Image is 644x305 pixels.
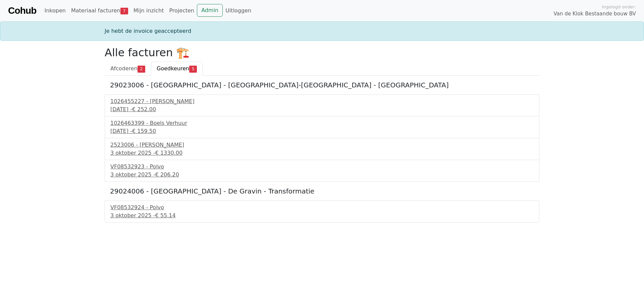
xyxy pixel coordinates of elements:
div: 1026463399 - Boels Verhuur [110,119,534,127]
a: Inkopen [42,4,68,17]
span: € 206.20 [155,171,179,178]
a: Goedkeuren5 [151,62,203,76]
div: 3 oktober 2025 - [110,171,534,179]
span: € 1330.00 [155,150,182,156]
div: Je hebt de invoice geaccepteerd [101,27,543,35]
div: [DATE] - [110,105,534,113]
a: VF08532924 - Polvo3 oktober 2025 -€ 55.14 [110,204,534,220]
h5: 29023006 - [GEOGRAPHIC_DATA] - [GEOGRAPHIC_DATA]-[GEOGRAPHIC_DATA] - [GEOGRAPHIC_DATA] [110,81,534,89]
span: Afcoderen [110,65,138,72]
a: 2523006 - [PERSON_NAME]3 oktober 2025 -€ 1330.00 [110,141,534,157]
a: Uitloggen [223,4,254,17]
h2: Alle facturen 🏗️ [105,46,539,59]
span: Goedkeuren [157,65,189,72]
div: 1026455227 - [PERSON_NAME] [110,97,534,105]
span: 2 [138,66,145,72]
span: € 55.14 [155,212,176,219]
div: 2523006 - [PERSON_NAME] [110,141,534,149]
span: 5 [189,66,197,72]
div: VF08532923 - Polvo [110,163,534,171]
a: Materiaal facturen7 [68,4,131,17]
span: Van de Klok Bestaande bouw BV [553,10,636,18]
a: VF08532923 - Polvo3 oktober 2025 -€ 206.20 [110,163,534,179]
a: 1026455227 - [PERSON_NAME][DATE] -€ 252.00 [110,97,534,113]
span: 7 [120,8,128,14]
span: € 252.00 [132,106,156,112]
div: 3 oktober 2025 - [110,212,534,220]
a: 1026463399 - Boels Verhuur[DATE] -€ 159.50 [110,119,534,135]
a: Afcoderen2 [105,62,151,76]
a: Mijn inzicht [131,4,167,17]
h5: 29024006 - [GEOGRAPHIC_DATA] - De Gravin - Transformatie [110,187,534,195]
div: [DATE] - [110,127,534,135]
a: Admin [197,4,223,17]
div: VF08532924 - Polvo [110,204,534,212]
div: 3 oktober 2025 - [110,149,534,157]
a: Cohub [8,3,36,19]
a: Projecten [166,4,197,17]
span: € 159.50 [132,128,156,134]
span: Ingelogd onder: [602,4,636,10]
